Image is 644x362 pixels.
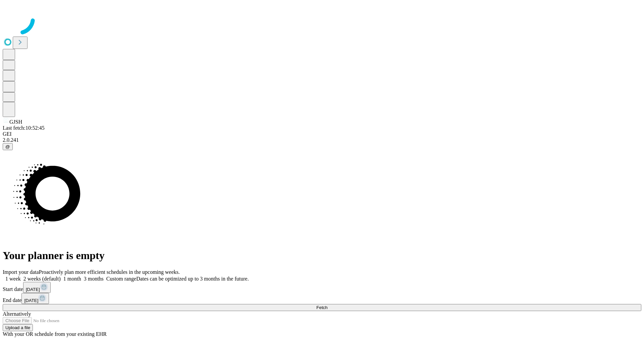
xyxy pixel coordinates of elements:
[3,331,107,337] span: With your OR schedule from your existing EHR
[63,276,81,282] span: 1 month
[5,144,10,149] span: @
[5,276,21,282] span: 1 week
[106,276,136,282] span: Custom range
[3,143,13,150] button: @
[3,311,31,317] span: Alternatively
[24,298,38,303] span: [DATE]
[3,137,641,143] div: 2.0.241
[3,304,641,311] button: Fetch
[23,276,61,282] span: 2 weeks (default)
[3,131,641,137] div: GEI
[3,282,641,293] div: Start date
[3,249,641,262] h1: Your planner is empty
[23,282,51,293] button: [DATE]
[316,305,327,310] span: Fetch
[21,293,49,304] button: [DATE]
[39,269,180,275] span: Proactively plan more efficient schedules in the upcoming weeks.
[3,269,39,275] span: Import your data
[84,276,104,282] span: 3 months
[3,324,33,331] button: Upload a file
[9,119,22,125] span: GJSH
[26,287,40,292] span: [DATE]
[3,293,641,304] div: End date
[136,276,249,282] span: Dates can be optimized up to 3 months in the future.
[3,125,45,131] span: Last fetch: 10:52:45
